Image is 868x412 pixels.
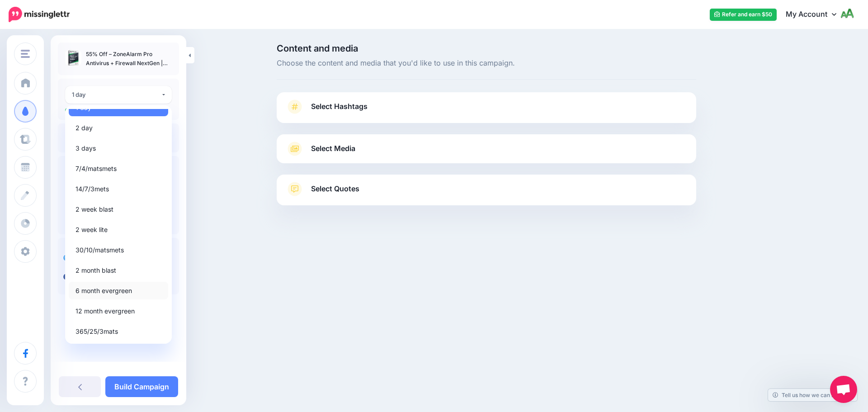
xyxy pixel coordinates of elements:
[75,265,116,276] span: 2 month blast
[710,9,777,21] a: Refer and earn $50
[777,4,854,26] a: My Account
[75,245,124,256] span: 30/10/matsmets
[286,99,687,123] a: Select Hashtags
[311,142,355,155] span: Select Media
[830,376,857,403] div: Open chat
[768,389,857,401] a: Tell us how we can improve
[75,123,93,133] span: 2 day
[277,57,696,69] span: Choose the content and media that you'd like to use in this campaign.
[286,182,687,205] a: Select Quotes
[75,326,118,337] span: 365/25/3mats
[9,7,70,22] img: Missinglettr
[21,50,30,58] img: menu.png
[75,204,113,215] span: 2 week blast
[75,143,96,154] span: 3 days
[65,50,81,66] img: f599db3f9b48b6fb8555a40ad4cea637_thumb.jpg
[277,44,696,53] span: Content and media
[311,100,368,113] span: Select Hashtags
[75,224,108,235] span: 2 week lite
[65,86,172,104] button: 1 day
[311,183,359,195] span: Select Quotes
[286,142,687,156] a: Select Media
[75,184,109,194] span: 14/7/3mets
[75,285,132,296] span: 6 month evergreen
[72,90,161,100] div: 1 day
[75,163,117,174] span: 7/4/matsmets
[86,50,172,68] p: 55% Off – ZoneAlarm Pro Antivirus + Firewall NextGen | Real-time Antivirus, Advanced Firewall, An...
[75,306,135,317] span: 12 month evergreen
